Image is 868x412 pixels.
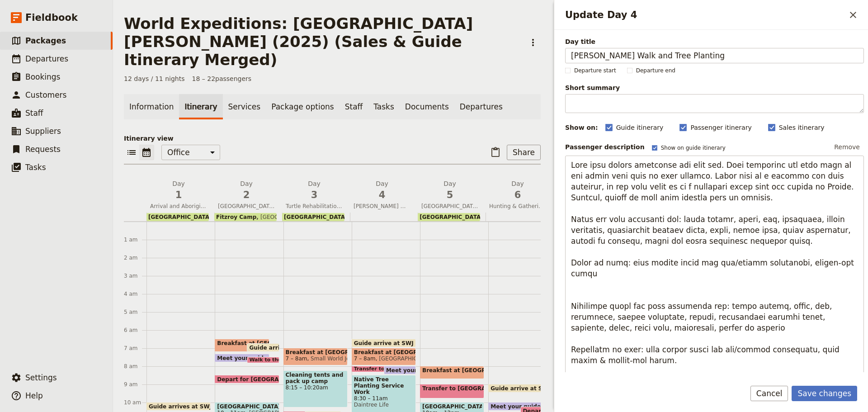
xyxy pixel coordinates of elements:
[420,366,484,379] div: Breakfast at [GEOGRAPHIC_DATA]
[150,188,207,202] span: 1
[565,48,864,63] input: Day title
[25,373,57,382] span: Settings
[124,254,146,261] div: 2 am
[149,403,234,409] span: Guide arrives at SWJ office
[124,145,139,160] button: List view
[247,357,279,363] div: Walk to the [GEOGRAPHIC_DATA]
[286,188,343,202] span: 3
[25,90,66,99] span: Customers
[565,123,598,132] div: Show on:
[340,94,368,119] a: Staff
[256,214,317,220] span: [GEOGRAPHIC_DATA]
[282,213,344,221] div: [GEOGRAPHIC_DATA]
[368,94,400,119] a: Tasks
[400,94,454,119] a: Documents
[283,370,348,407] div: Cleaning tents and pack up camp8:15 – 10:20am
[507,145,541,160] button: Share
[146,179,214,213] button: Day1Arrival and Aboriginal Art Project
[282,179,350,213] button: Day3Turtle Rehabilitation Centre and [GEOGRAPHIC_DATA] with Marine Biologist
[25,163,46,172] span: Tasks
[565,8,845,22] h2: Update Day 4
[422,385,525,392] span: Transfer to [GEOGRAPHIC_DATA]
[284,214,348,220] span: [GEOGRAPHIC_DATA]
[286,349,345,355] span: Breakfast at [GEOGRAPHIC_DATA]
[148,214,212,220] span: [GEOGRAPHIC_DATA]
[354,366,440,372] span: Transfer to Cattana Wetlands
[354,188,410,202] span: 4
[354,349,414,355] span: Breakfast at [GEOGRAPHIC_DATA]
[661,144,726,152] span: Show on guide itinerary
[214,213,277,221] div: Fitzroy Camp[GEOGRAPHIC_DATA]
[565,142,645,152] label: Passenger description
[249,345,331,350] span: Guide arrive at SWJ office
[249,357,345,363] span: Walk to the [GEOGRAPHIC_DATA]
[25,145,61,154] span: Requests
[214,179,282,213] button: Day2[GEOGRAPHIC_DATA] Snorkelling
[454,94,508,119] a: Departures
[354,376,414,395] span: Native Tree Planting Service Work
[146,213,209,221] div: [GEOGRAPHIC_DATA]
[565,37,864,46] span: Day title
[124,399,146,406] div: 10 am
[146,402,211,411] div: Guide arrives at SWJ office
[354,340,436,346] span: Guide arrive at SWJ office
[352,366,406,372] div: Transfer to Cattana Wetlands
[830,140,864,154] button: Remove
[25,72,60,81] span: Bookings
[215,354,269,362] div: Meet your guide at [GEOGRAPHIC_DATA]
[247,343,279,352] div: Guide arrive at SWJ office
[179,94,222,119] a: Itinerary
[488,402,543,411] div: Meet your guide at [GEOGRAPHIC_DATA]
[636,67,675,74] span: Departure end
[25,109,43,118] span: Staff
[352,348,416,365] div: Breakfast at [GEOGRAPHIC_DATA]7 – 8am[GEOGRAPHIC_DATA]
[354,355,376,362] span: 7 – 8am
[386,367,495,373] span: Meet your guide at hotel entrance
[150,179,207,202] h2: Day
[124,290,146,298] div: 4 am
[218,179,275,202] h2: Day
[418,203,482,210] span: [GEOGRAPHIC_DATA] and Rainforest Swimming Hole
[124,381,146,388] div: 9 am
[215,375,279,384] div: Depart for [GEOGRAPHIC_DATA]
[350,179,418,213] button: Day4[PERSON_NAME] Walk and Tree Planting
[124,14,520,69] h1: World Expeditions: [GEOGRAPHIC_DATA][PERSON_NAME] (2025) (Sales & Guide Itinerary Merged)
[565,94,864,113] textarea: Short summary
[266,94,339,119] a: Package options
[25,36,66,45] span: Packages
[25,54,68,63] span: Departures
[286,355,307,362] span: 7 – 8am
[354,402,414,408] span: Daintree Life
[350,203,414,210] span: [PERSON_NAME] Walk and Tree Planting
[216,214,256,220] span: Fitzroy Camp
[354,395,414,402] span: 8:30 – 11am
[139,145,154,160] button: Calendar view
[124,327,146,334] div: 6 am
[486,179,553,213] button: Day6Hunting & Gathering with Indigenous Guides and Night Markets
[421,188,478,202] span: 5
[574,67,616,74] span: Departure start
[215,339,269,352] div: Breakfast at [GEOGRAPHIC_DATA]
[616,123,664,132] span: Guide itinerary
[422,367,529,374] span: Breakfast at [GEOGRAPHIC_DATA]
[217,376,318,382] span: Depart for [GEOGRAPHIC_DATA]
[25,11,78,24] span: Fieldbook
[376,355,436,362] span: [GEOGRAPHIC_DATA]
[420,384,484,398] div: Transfer to [GEOGRAPHIC_DATA]
[283,348,348,365] div: Breakfast at [GEOGRAPHIC_DATA]7 – 8amSmall World Journeys
[420,214,483,220] span: [GEOGRAPHIC_DATA]
[422,403,482,410] span: [GEOGRAPHIC_DATA]
[286,179,343,202] h2: Day
[352,339,416,347] div: Guide arrive at SWJ office
[286,372,345,384] span: Cleaning tents and pack up camp
[565,83,864,92] span: Short summary
[192,74,252,83] span: 18 – 22 passengers
[286,384,345,391] span: 8:15 – 10:20am
[421,179,478,202] h2: Day
[525,35,541,50] button: Actions
[124,345,146,352] div: 7 am
[223,94,266,119] a: Services
[124,272,146,279] div: 3 am
[124,308,146,316] div: 5 am
[25,391,43,400] span: Help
